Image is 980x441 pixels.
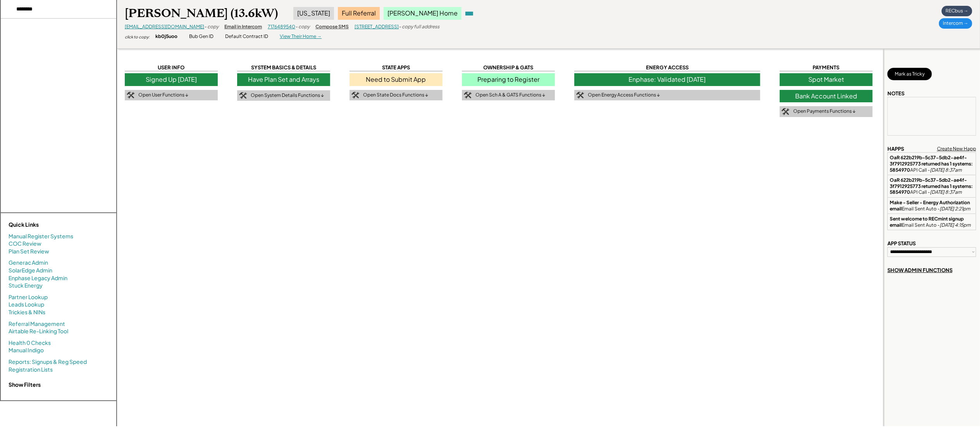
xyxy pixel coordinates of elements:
[887,240,916,247] div: APP STATUS
[125,24,204,29] a: [EMAIL_ADDRESS][DOMAIN_NAME]
[338,7,380,19] div: Full Referral
[9,240,41,248] a: COC Review
[204,24,219,30] div: - copy
[9,221,86,229] div: Quick Links
[268,24,295,29] a: 7176489540
[576,92,584,99] img: tool-icon.png
[890,177,974,195] div: API Call -
[350,73,443,86] div: Need to Submit App
[189,33,214,40] div: Bub Gen ID
[127,92,134,99] img: tool-icon.png
[363,92,428,98] div: Open State Docs Functions ↓
[293,7,334,19] div: [US_STATE]
[942,6,972,16] div: RECbus →
[295,24,310,30] div: - copy
[793,108,856,115] div: Open Payments Functions ↓
[574,73,760,86] div: Enphase: Validated [DATE]
[462,64,555,71] div: OWNERSHIP & GATS
[9,282,43,289] a: Stuck Energy
[890,216,964,228] strong: Sent welcome to RECmint signup email
[9,327,68,335] a: Airtable Re-Linking Tool
[937,146,976,152] div: Create New Happ
[780,90,873,102] div: Bank Account Linked
[155,33,177,40] div: kb0j5uoo
[887,145,904,152] div: HAPPS
[9,233,73,240] a: Manual Register Systems
[939,18,972,29] div: Intercom →
[224,24,262,30] div: Email in Intercom
[588,92,660,98] div: Open Energy Access Functions ↓
[125,64,218,71] div: USER INFO
[780,73,873,86] div: Spot Market
[940,206,970,212] em: [DATE] 2:21pm
[9,308,45,316] a: Trickies & NINs
[9,248,49,255] a: Plan Set Review
[464,92,472,99] img: tool-icon.png
[9,293,48,301] a: Partner Lookup
[782,108,789,115] img: tool-icon.png
[225,33,268,40] div: Default Contract ID
[930,189,962,195] em: [DATE] 8:37am
[9,320,65,328] a: Referral Management
[887,267,952,274] div: SHOW ADMIN FUNCTIONS
[239,92,247,99] img: tool-icon.png
[399,24,439,30] div: - copy full address
[125,34,150,40] div: click to copy:
[350,64,443,71] div: STATE APPS
[890,200,974,212] div: Email Sent Auto -
[9,366,53,374] a: Registration Lists
[9,259,48,267] a: Generac Admin
[237,64,330,71] div: SYSTEM BASICS & DETAILS
[9,358,87,366] a: Reports: Signups & Reg Speed
[780,64,873,71] div: PAYMENTS
[315,24,349,30] div: Compose SMS
[125,73,218,86] div: Signed Up [DATE]
[280,33,322,40] div: View Their Home →
[384,7,462,19] div: [PERSON_NAME] Home
[9,339,51,347] a: Health 0 Checks
[237,73,330,86] div: Have Plan Set and Arrays
[462,73,555,86] div: Preparing to Register
[890,200,971,212] strong: Make - Seller - Energy Authorization email
[9,346,44,354] a: Manual Indigo
[9,301,44,308] a: Leads Lookup
[138,92,188,98] div: Open User Functions ↓
[355,24,399,29] a: [STREET_ADDRESS]
[125,6,278,21] div: [PERSON_NAME] (13.6kW)
[930,167,962,173] em: [DATE] 8:37am
[9,274,67,282] a: Enphase Legacy Admin
[9,267,52,274] a: SolarEdge Admin
[887,90,904,97] div: NOTES
[351,92,359,99] img: tool-icon.png
[887,68,932,80] button: Mark as Tricky
[890,155,974,173] div: API Call -
[890,177,974,195] strong: OaR 622b219b-5c37-5db2-ae4f-3f7912925773 returned has 1 systems: 5854970
[251,92,324,99] div: Open System Details Functions ↓
[475,92,545,98] div: Open Sch A & GATS Functions ↓
[890,155,974,172] strong: OaR 622b219b-5c37-5db2-ae4f-3f7912925773 returned has 1 systems: 5854970
[940,222,971,228] em: [DATE] 4:15pm
[9,381,41,388] strong: Show Filters
[574,64,760,71] div: ENERGY ACCESS
[890,216,974,228] div: Email Sent Auto -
